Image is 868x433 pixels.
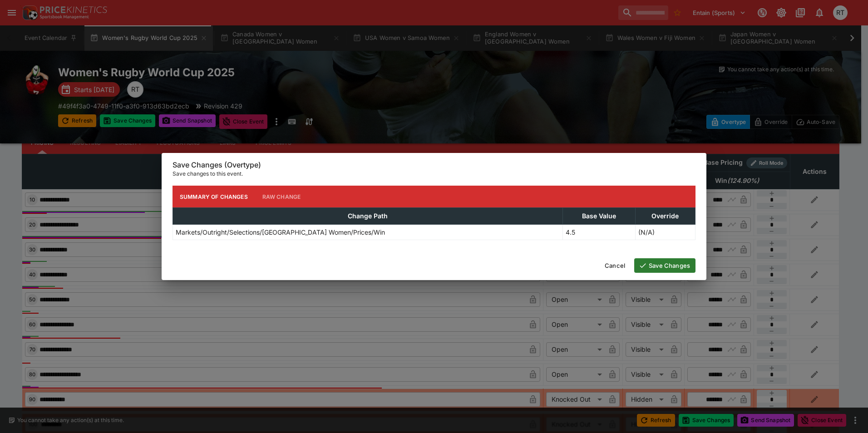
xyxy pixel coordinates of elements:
[173,160,695,170] h6: Save Changes (Overtype)
[563,225,636,240] td: 4.5
[173,208,563,225] th: Change Path
[635,225,695,240] td: (N/A)
[173,186,255,207] button: Summary of Changes
[173,169,695,178] p: Save changes to this event.
[599,258,631,273] button: Cancel
[563,208,636,225] th: Base Value
[176,227,385,237] p: Markets/Outright/Selections/[GEOGRAPHIC_DATA] Women/Prices/Win
[634,258,695,273] button: Save Changes
[635,208,695,225] th: Override
[255,186,308,207] button: Raw Change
